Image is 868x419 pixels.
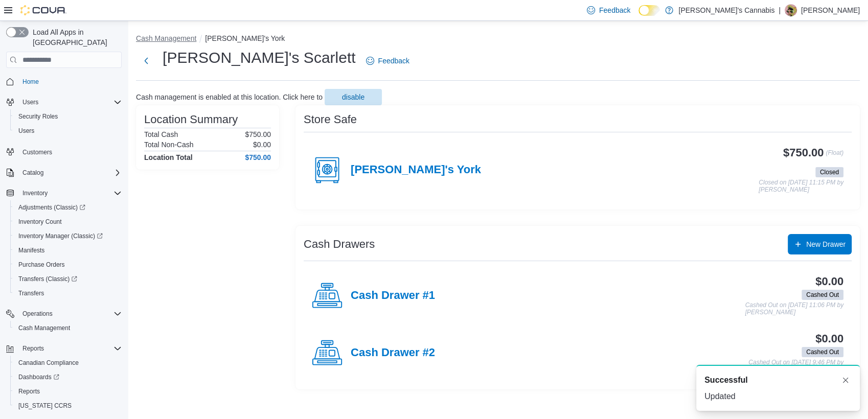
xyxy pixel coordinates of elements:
[14,259,69,271] a: Purchase Orders
[815,333,843,345] h3: $0.00
[14,259,122,271] span: Purchase Orders
[22,189,48,197] span: Inventory
[2,95,126,109] button: Users
[22,344,44,353] span: Reports
[14,385,122,398] span: Reports
[163,48,356,68] h1: [PERSON_NAME]'s Scarlett
[788,234,852,254] button: New Drawer
[2,341,126,356] button: Reports
[20,5,66,15] img: Cova
[2,307,126,321] button: Operations
[14,201,122,214] span: Adjustments (Classic)
[802,290,843,300] span: Cashed Out
[14,110,62,123] a: Security Roles
[18,167,122,179] span: Catalog
[10,384,126,399] button: Reports
[14,201,89,214] a: Adjustments (Classic)
[22,148,52,156] span: Customers
[136,34,196,42] button: Cash Management
[779,4,781,16] p: |
[144,153,193,161] h4: Location Total
[2,74,126,89] button: Home
[14,230,107,242] a: Inventory Manager (Classic)
[839,374,852,386] button: Dismiss toast
[10,370,126,384] a: Dashboards
[351,289,435,302] h4: Cash Drawer #1
[18,342,48,355] button: Reports
[18,275,77,283] span: Transfers (Classic)
[704,374,852,386] div: Notification
[304,238,375,250] h3: Cash Drawers
[304,113,357,126] h3: Store Safe
[806,290,839,299] span: Cashed Out
[22,310,53,318] span: Operations
[802,347,843,357] span: Cashed Out
[18,232,103,240] span: Inventory Manager (Classic)
[14,357,83,369] a: Canadian Compliance
[136,33,860,45] nav: An example of EuiBreadcrumbs
[245,153,271,161] h4: $750.00
[14,125,122,137] span: Users
[22,78,39,86] span: Home
[10,243,126,258] button: Manifests
[378,56,409,66] span: Feedback
[144,113,238,126] h3: Location Summary
[18,146,56,158] a: Customers
[10,286,126,300] button: Transfers
[2,144,126,159] button: Customers
[14,216,122,228] span: Inventory Count
[14,385,44,398] a: Reports
[820,168,839,177] span: Closed
[18,246,44,254] span: Manifests
[10,356,126,370] button: Canadian Compliance
[18,261,65,269] span: Purchase Orders
[14,400,122,412] span: Washington CCRS
[18,359,79,367] span: Canadian Compliance
[22,98,38,106] span: Users
[10,272,126,286] a: Transfers (Classic)
[10,229,126,243] a: Inventory Manager (Classic)
[362,51,414,71] a: Feedback
[22,169,43,177] span: Catalog
[2,166,126,180] button: Catalog
[136,51,156,71] button: Next
[14,244,122,257] span: Manifests
[18,187,52,199] button: Inventory
[14,287,122,299] span: Transfers
[638,5,660,16] input: Dark Mode
[14,357,122,369] span: Canadian Compliance
[144,130,178,138] h6: Total Cash
[18,387,40,395] span: Reports
[14,287,48,299] a: Transfers
[10,124,126,138] button: Users
[351,346,435,360] h4: Cash Drawer #2
[18,96,42,108] button: Users
[14,273,122,285] span: Transfers (Classic)
[10,200,126,215] a: Adjustments (Classic)
[14,125,38,137] a: Users
[801,4,860,16] p: [PERSON_NAME]
[783,147,824,159] h3: $750.00
[351,164,481,177] h4: [PERSON_NAME]'s York
[745,302,843,316] p: Cashed Out on [DATE] 11:06 PM by [PERSON_NAME]
[815,275,843,288] h3: $0.00
[18,324,70,332] span: Cash Management
[18,75,122,88] span: Home
[815,167,843,177] span: Closed
[10,258,126,272] button: Purchase Orders
[14,216,66,228] a: Inventory Count
[14,273,81,285] a: Transfers (Classic)
[18,402,72,410] span: [US_STATE] CCRS
[14,110,122,123] span: Security Roles
[18,127,34,135] span: Users
[29,27,122,48] span: Load All Apps in [GEOGRAPHIC_DATA]
[18,218,62,226] span: Inventory Count
[806,347,839,357] span: Cashed Out
[14,400,76,412] a: [US_STATE] CCRS
[10,321,126,335] button: Cash Management
[18,145,122,158] span: Customers
[599,5,630,15] span: Feedback
[14,371,122,383] span: Dashboards
[136,93,323,101] p: Cash management is enabled at this location. Click here to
